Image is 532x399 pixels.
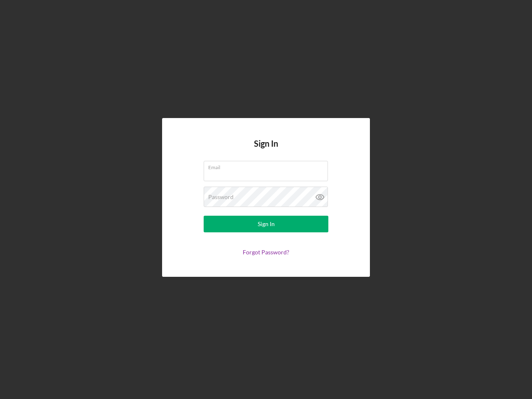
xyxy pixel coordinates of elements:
[208,161,328,170] label: Email
[258,216,275,232] div: Sign In
[208,194,234,200] label: Password
[243,249,289,256] a: Forgot Password?
[254,139,278,161] h4: Sign In
[204,216,328,232] button: Sign In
